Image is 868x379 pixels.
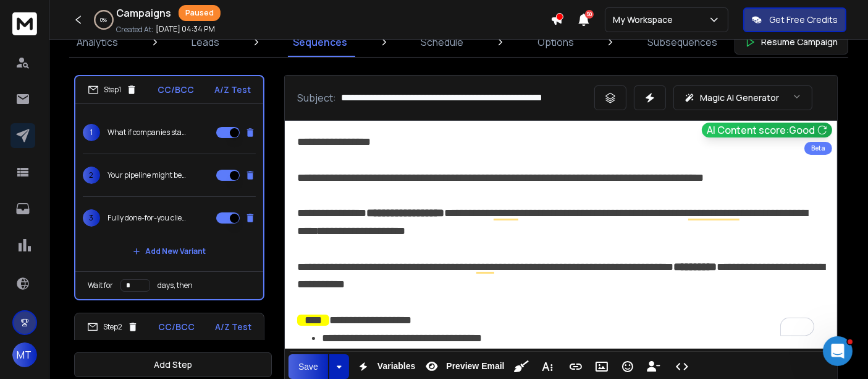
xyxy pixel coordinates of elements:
span: 1 [83,124,100,141]
a: Options [530,27,581,57]
button: Clean HTML [510,354,533,379]
iframe: Intercom live chat [823,336,853,366]
span: Variables [375,361,418,372]
p: Your pipeline might be missing this simple step [107,170,187,180]
p: Options [537,35,574,50]
button: AI Content score:Good [702,123,832,137]
p: [DATE] 04:34 PM [156,24,215,34]
p: Fully done-for-you client generation — no learning curve [107,213,187,223]
button: Preview Email [420,354,507,379]
button: Emoticons [616,354,639,379]
p: My Workspace [613,14,678,26]
button: Add Step [74,352,272,377]
button: MT [12,342,37,367]
div: Step 1 [88,84,137,95]
a: Subsequences [640,27,725,57]
button: Save [289,354,328,379]
p: Wait for [88,281,113,290]
a: Sequences [285,27,355,57]
p: Schedule [421,35,464,50]
p: days, then [158,281,193,290]
span: 2 [83,167,100,184]
p: Created At: [116,25,153,35]
button: Get Free Credits [743,7,846,32]
button: Insert Image (Ctrl+P) [590,354,613,379]
button: Code View [670,354,694,379]
p: Sequences [293,35,347,50]
p: Get Free Credits [769,14,838,26]
p: Magic AI Generator [700,92,779,104]
p: Analytics [77,35,118,50]
p: Subsequences [647,35,717,50]
p: A/Z Test [215,321,251,333]
a: Analytics [69,27,125,57]
p: Leads [192,35,219,50]
p: 0 % [101,16,107,24]
p: CC/BCC [159,321,195,333]
button: Resume Campaign [735,30,848,54]
div: Beta [804,142,832,155]
a: Leads [184,27,227,57]
span: 50 [585,10,594,19]
span: 3 [83,209,100,227]
p: Subject: [297,90,336,105]
p: CC/BCC [158,84,194,96]
p: A/Z Test [214,84,251,96]
a: Schedule [414,27,471,57]
button: Insert Unsubscribe Link [642,354,665,379]
button: Insert Link (Ctrl+K) [564,354,588,379]
button: More Text [536,354,559,379]
button: Variables [352,354,418,379]
div: Step 2 [87,321,138,333]
li: Step1CC/BCCA/Z Test1What if companies started reaching out to YOU instead?2Your pipeline might be... [74,75,264,300]
div: To enrich screen reader interactions, please activate Accessibility in Grammarly extension settings [285,121,838,349]
h1: Campaigns [116,6,171,20]
button: Add New Variant [123,239,216,264]
div: Paused [179,5,221,21]
button: Magic AI Generator [673,85,812,110]
p: What if companies started reaching out to YOU instead? [107,128,187,137]
span: Preview Email [444,361,507,372]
